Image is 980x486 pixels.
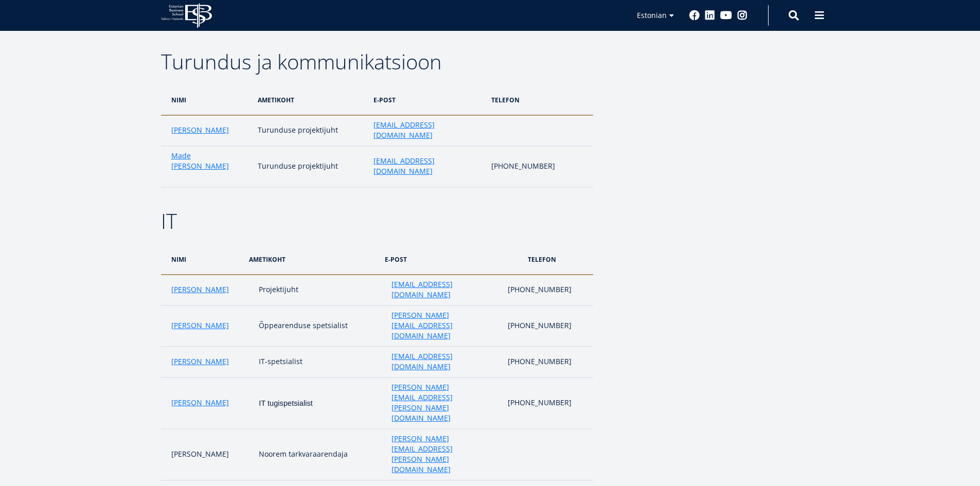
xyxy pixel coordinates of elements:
h2: IT [161,208,593,234]
a: [PERSON_NAME] [171,284,229,295]
td: [PHONE_NUMBER] [503,377,593,429]
a: [PERSON_NAME] [171,320,229,331]
td: [PHONE_NUMBER] [486,146,593,187]
th: nimi [161,85,253,115]
a: [EMAIL_ADDRESS][DOMAIN_NAME] [373,120,482,140]
th: e-post [380,244,523,275]
a: [PERSON_NAME][EMAIL_ADDRESS][DOMAIN_NAME] [391,310,498,341]
th: nimi [161,244,244,275]
td: [PHONE_NUMBER] [503,305,593,347]
td: [PHONE_NUMBER] [503,347,593,377]
td: Projektijuht [254,275,386,305]
a: Youtube [720,10,732,21]
a: [EMAIL_ADDRESS][DOMAIN_NAME] [373,156,482,176]
a: [PERSON_NAME] [171,398,229,408]
td: Turunduse projektijuht [253,115,368,146]
a: [PERSON_NAME][EMAIL_ADDRESS][PERSON_NAME][DOMAIN_NAME] [391,382,498,423]
a: [PERSON_NAME] [171,125,229,135]
td: Noorem tarkvaraarendaja [254,429,386,480]
a: Linkedin [705,10,715,21]
td: [PHONE_NUMBER] [503,275,593,305]
a: Made [PERSON_NAME] [171,151,248,171]
th: ametikoht [253,85,368,115]
h2: Turundus ja kommunikatsioon [161,49,593,75]
a: [EMAIL_ADDRESS][DOMAIN_NAME] [391,279,498,300]
td: Turunduse projektijuht [253,146,368,187]
a: [EMAIL_ADDRESS][DOMAIN_NAME] [391,351,498,372]
th: ametikoht [244,244,380,275]
span: IT tugispetsialist [259,399,313,407]
th: e-post [368,85,487,115]
a: Facebook [689,10,700,21]
td: IT-spetsialist [254,347,386,377]
td: Õppearenduse spetsialist [254,305,386,347]
th: telefon [523,244,593,275]
th: telefon [486,85,593,115]
a: Instagram [737,10,747,21]
a: [PERSON_NAME][EMAIL_ADDRESS][PERSON_NAME][DOMAIN_NAME] [391,434,498,475]
a: [PERSON_NAME] [171,356,229,367]
td: [PERSON_NAME] [161,429,254,480]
